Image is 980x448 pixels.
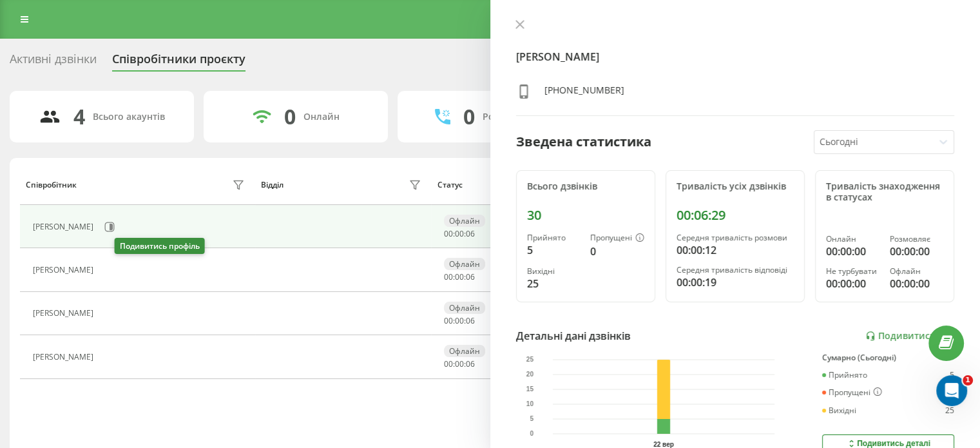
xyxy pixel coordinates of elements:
text: 20 [526,371,533,378]
div: Не турбувати [826,267,879,276]
div: 0 [463,104,475,129]
text: 25 [526,356,533,364]
a: Подивитись звіт [865,331,954,342]
div: Всього дзвінків [527,181,644,192]
span: 00 [444,315,453,326]
span: 00 [455,358,464,369]
div: Зведена статистика [516,132,651,151]
div: Співробітник [26,180,77,190]
div: Статус [437,180,463,190]
div: Офлайн [444,345,485,357]
div: Середня тривалість відповіді [677,266,794,275]
span: 00 [444,228,453,239]
div: : : [444,317,475,326]
div: Всього акаунтів [93,112,165,122]
span: 1 [963,375,973,385]
div: Сумарно (Сьогодні) [822,353,954,362]
div: 00:00:19 [677,275,794,290]
span: 00 [455,271,464,282]
div: Прийнято [527,233,580,242]
div: [PERSON_NAME] [33,266,97,275]
div: Пропущені [822,387,882,398]
div: 00:00:00 [826,244,879,259]
div: 00:00:00 [890,276,943,291]
span: 06 [466,358,475,369]
div: Офлайн [444,215,485,227]
div: : : [444,273,475,282]
text: 15 [526,386,533,393]
div: Детальні дані дзвінків [516,328,631,344]
div: Подивитись профіль [115,238,205,254]
div: Тривалість усіх дзвінків [677,181,794,192]
div: 5 [527,242,580,258]
div: : : [444,360,475,369]
div: 25 [945,406,954,415]
div: 00:06:29 [677,208,794,223]
span: 00 [455,228,464,239]
span: 00 [444,271,453,282]
div: Розмовляють [483,112,545,122]
div: 5 [950,371,954,380]
div: [PERSON_NAME] [33,222,97,231]
div: 4 [73,104,85,129]
div: Тривалість знаходження в статусах [826,181,943,203]
div: Офлайн [444,302,485,314]
div: Активні дзвінки [10,52,97,72]
span: 06 [466,271,475,282]
span: 00 [444,358,453,369]
div: 30 [527,208,644,223]
iframe: Intercom live chat [936,375,967,406]
span: 06 [466,228,475,239]
div: Онлайн [303,112,340,122]
span: 00 [455,315,464,326]
text: 10 [526,401,533,408]
div: Прийнято [822,371,867,380]
div: [PERSON_NAME] [33,309,97,318]
div: 25 [527,276,580,291]
span: 06 [466,315,475,326]
div: Вихідні [822,406,856,415]
div: Офлайн [890,267,943,276]
text: 22 вер [653,441,674,448]
div: Онлайн [826,235,879,244]
text: 5 [530,416,533,423]
div: Розмовляє [890,235,943,244]
div: [PHONE_NUMBER] [544,84,624,102]
div: Вихідні [527,267,580,276]
text: 0 [530,431,533,438]
div: 0 [590,244,644,259]
div: 00:00:00 [890,244,943,259]
div: 00:00:00 [826,276,879,291]
div: : : [444,229,475,239]
div: Пропущені [590,233,644,244]
h4: [PERSON_NAME] [516,49,955,64]
div: Середня тривалість розмови [677,233,794,242]
div: 0 [284,104,296,129]
div: Відділ [261,180,283,190]
div: 00:00:12 [677,242,794,258]
div: Офлайн [444,258,485,270]
div: Співробітники проєкту [112,52,245,72]
div: [PERSON_NAME] [33,353,97,362]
